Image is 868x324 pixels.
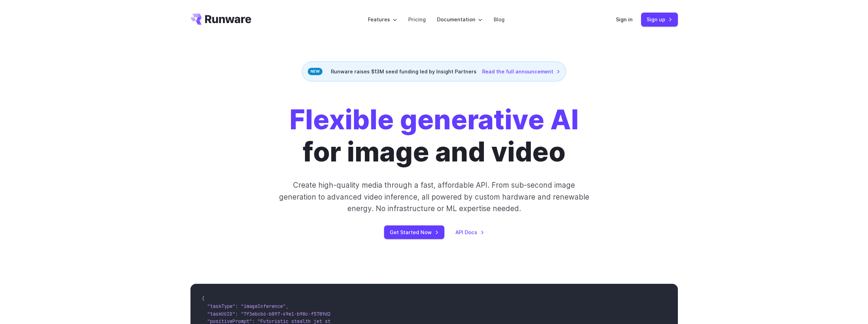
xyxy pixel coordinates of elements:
[482,67,560,75] a: Read the full announcement
[641,13,678,26] a: Sign up
[290,104,579,168] h1: for image and video
[384,225,444,239] a: Get Started Now
[190,14,251,25] a: Go to /
[494,15,505,23] a: Blog
[368,15,397,23] label: Features
[302,62,566,81] div: Runware raises $13M seed funding led by Insight Partners
[437,15,482,23] label: Documentation
[278,179,590,214] p: Create high-quality media through a fast, affordable API. From sub-second image generation to adv...
[408,15,426,23] a: Pricing
[456,228,484,236] a: API Docs
[616,15,633,23] a: Sign in
[290,103,579,136] strong: Flexible generative AI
